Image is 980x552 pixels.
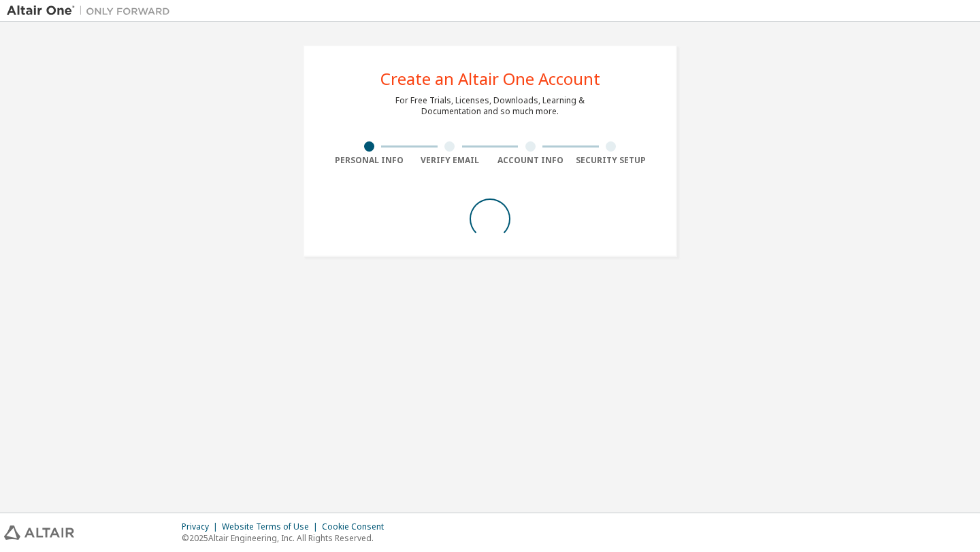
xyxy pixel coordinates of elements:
div: Cookie Consent [322,521,392,532]
p: © 2025 Altair Engineering, Inc. All Rights Reserved. [182,532,392,544]
div: Privacy [182,521,222,532]
div: Account Info [490,155,571,166]
div: For Free Trials, Licenses, Downloads, Learning & Documentation and so much more. [395,95,585,117]
div: Personal Info [329,155,410,166]
div: Security Setup [571,155,652,166]
div: Create an Altair One Account [380,71,600,87]
img: altair_logo.svg [4,525,74,540]
div: Verify Email [410,155,491,166]
div: Website Terms of Use [222,521,322,532]
img: Altair One [7,4,177,18]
